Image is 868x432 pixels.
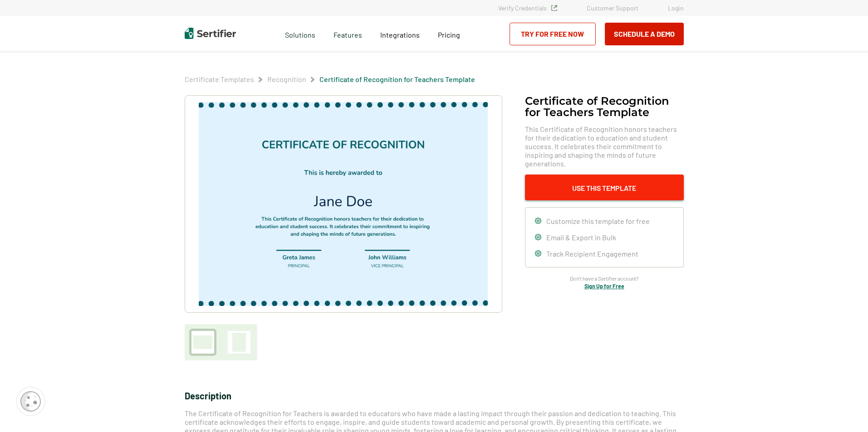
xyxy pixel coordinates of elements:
span: Customize this template for free [546,217,650,225]
span: Features [333,28,362,39]
img: Cookie Popup Icon [20,391,41,412]
img: Sertifier | Digital Credentialing Platform [185,28,236,39]
button: Use This Template [525,175,684,200]
span: This Certificate of Recognition honors teachers for their dedication to education and student suc... [525,125,684,168]
iframe: Chat Widget [823,388,868,432]
span: Description [185,390,231,401]
a: Certificate of Recognition for Teachers Template [319,75,475,83]
div: Breadcrumb [185,75,475,84]
img: Certificate of Recognition for Teachers Template [199,102,487,306]
span: Integrations [380,30,420,39]
a: Recognition [267,75,306,83]
a: Try for Free Now [510,23,596,45]
span: Email & Export in Bulk [546,233,616,242]
a: Certificate Templates [185,75,254,83]
span: Don’t have a Sertifier account? [570,274,639,283]
a: Sign Up for Free [584,283,624,289]
span: Track Recipient Engagement [546,249,638,258]
a: Integrations [380,28,420,39]
span: Pricing [438,30,460,39]
button: Schedule a Demo [605,23,684,45]
img: Verified [551,5,557,11]
a: Verify Credentials [498,4,557,12]
span: Solutions [285,28,315,39]
h1: Certificate of Recognition for Teachers Template [525,95,684,118]
a: Customer Support [587,4,638,12]
a: Login [668,4,684,12]
a: Pricing [438,28,460,39]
